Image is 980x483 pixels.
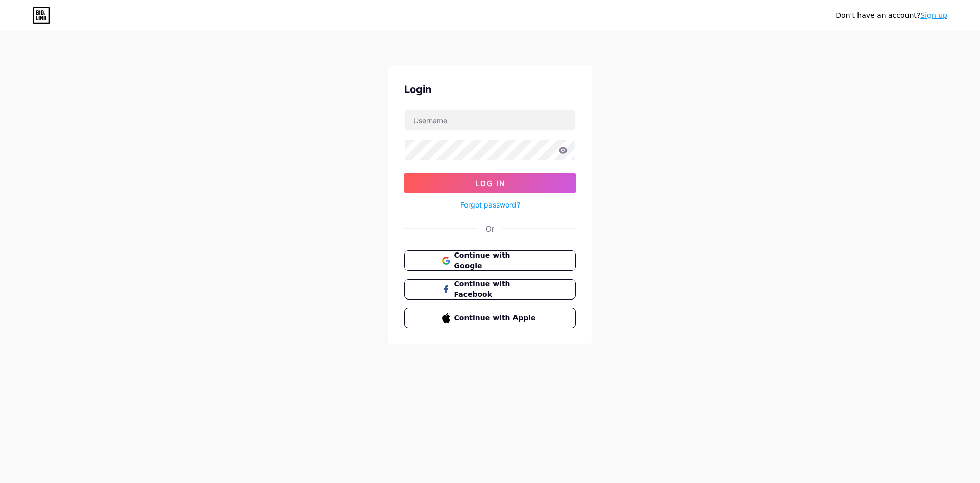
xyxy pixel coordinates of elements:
input: Username [405,110,575,130]
div: Or [486,223,494,234]
button: Continue with Google [404,250,576,271]
div: Don't have an account? [836,10,947,21]
span: Log In [475,179,505,188]
button: Continue with Apple [404,308,576,328]
a: Sign up [920,11,947,19]
a: Forgot password? [460,199,520,210]
span: Continue with Google [454,250,538,271]
span: Continue with Apple [454,313,538,324]
span: Continue with Facebook [454,279,538,300]
button: Continue with Facebook [404,279,576,300]
button: Log In [404,173,576,193]
div: Login [404,82,576,97]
